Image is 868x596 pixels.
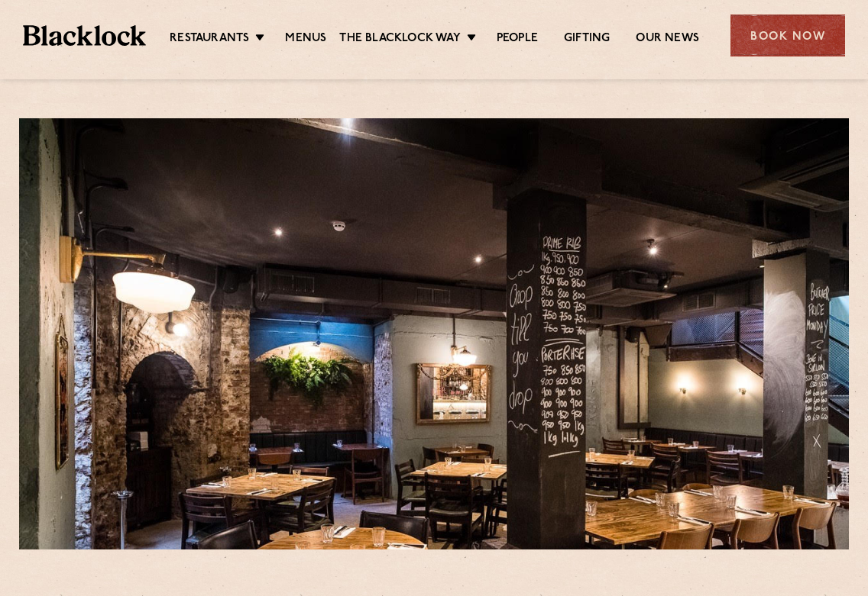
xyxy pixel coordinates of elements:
a: Gifting [564,31,610,48]
a: The Blacklock Way [339,31,460,48]
div: Book Now [730,14,845,56]
a: Our News [636,31,699,48]
a: People [497,31,538,48]
img: BL_Textured_Logo-footer-cropped.svg [23,25,146,46]
a: Restaurants [170,31,249,48]
a: Menus [285,31,326,48]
